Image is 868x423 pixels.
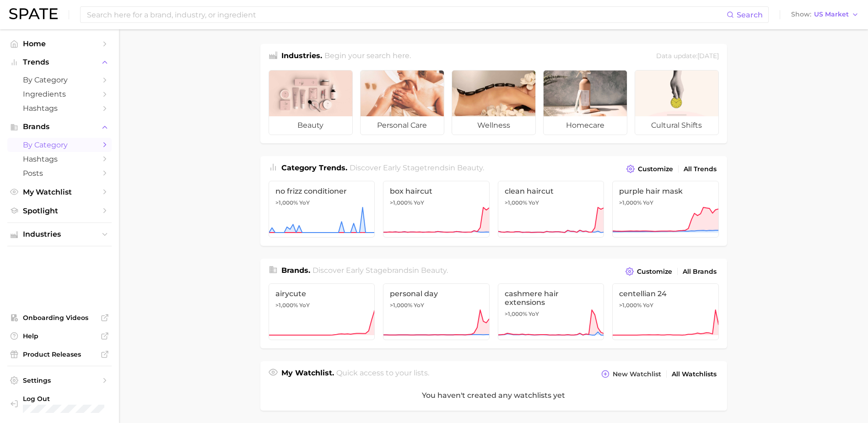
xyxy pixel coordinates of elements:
[383,283,490,340] a: personal day>1,000% YoY
[23,39,96,48] span: Home
[299,199,310,206] span: YoY
[269,70,353,135] a: beauty
[23,90,96,98] span: Ingredients
[683,268,717,276] span: All Brands
[7,37,112,51] a: Home
[619,302,642,309] span: >1,000%
[452,70,536,135] a: wellness
[7,329,112,343] a: Help
[269,283,375,340] a: airycute>1,000% YoY
[624,163,675,175] button: Customize
[7,311,112,325] a: Onboarding Videos
[23,155,96,163] span: Hashtags
[612,181,719,238] a: purple hair mask>1,000% YoY
[23,206,96,215] span: Spotlight
[360,70,444,135] a: personal care
[23,104,96,113] span: Hashtags
[656,50,719,63] div: Data update: [DATE]
[324,50,411,63] h2: Begin your search here.
[281,368,334,380] h1: My Watchlist.
[612,283,719,340] a: centellian 24>1,000% YoY
[7,228,112,241] button: Industries
[669,368,719,380] a: All Watchlists
[275,187,368,195] span: no frizz conditioner
[505,187,598,195] span: clean haircut
[789,9,861,21] button: ShowUS Market
[7,87,112,101] a: Ingredients
[7,185,112,199] a: My Watchlist
[684,165,717,173] span: All Trends
[269,181,375,238] a: no frizz conditioner>1,000% YoY
[23,376,96,385] span: Settings
[23,123,96,131] span: Brands
[275,289,368,298] span: airycute
[281,50,322,63] h1: Industries.
[383,181,490,238] a: box haircut>1,000% YoY
[23,314,96,322] span: Onboarding Videos
[313,266,448,275] span: Discover Early Stage brands in .
[23,332,96,340] span: Help
[619,187,712,195] span: purple hair mask
[275,302,298,309] span: >1,000%
[814,12,849,17] span: US Market
[680,266,719,278] a: All Brands
[7,120,112,134] button: Brands
[791,12,811,17] span: Show
[23,188,96,196] span: My Watchlist
[23,141,96,149] span: by Category
[86,7,727,22] input: Search here for a brand, industry, or ingredient
[599,368,663,380] button: New Watchlist
[23,76,96,84] span: by Category
[390,187,483,195] span: box haircut
[613,370,661,378] span: New Watchlist
[414,199,424,206] span: YoY
[635,70,719,135] a: cultural shifts
[681,163,719,175] a: All Trends
[505,310,527,317] span: >1,000%
[638,165,673,173] span: Customize
[623,265,674,278] button: Customize
[7,347,112,361] a: Product Releases
[737,11,763,19] span: Search
[7,152,112,166] a: Hashtags
[643,302,653,309] span: YoY
[7,101,112,115] a: Hashtags
[7,138,112,152] a: by Category
[672,370,717,378] span: All Watchlists
[452,116,535,135] span: wellness
[637,268,672,276] span: Customize
[505,289,598,307] span: cashmere hair extensions
[390,302,412,309] span: >1,000%
[619,199,642,206] span: >1,000%
[498,283,604,340] a: cashmere hair extensions>1,000% YoY
[23,58,96,66] span: Trends
[23,350,96,358] span: Product Releases
[421,266,447,275] span: beauty
[281,266,310,275] span: Brands .
[7,166,112,180] a: Posts
[635,116,718,135] span: cultural shifts
[528,199,539,206] span: YoY
[528,310,539,318] span: YoY
[7,374,112,387] a: Settings
[269,116,352,135] span: beauty
[414,302,424,309] span: YoY
[544,116,627,135] span: homecare
[7,392,112,416] a: Log out. Currently logged in with e-mail christine.kappner@mane.com.
[457,163,483,172] span: beauty
[23,230,96,239] span: Industries
[505,199,527,206] span: >1,000%
[361,116,444,135] span: personal care
[7,55,112,69] button: Trends
[619,289,712,298] span: centellian 24
[23,395,120,403] span: Log Out
[281,163,347,172] span: Category Trends .
[390,199,412,206] span: >1,000%
[275,199,298,206] span: >1,000%
[9,8,58,19] img: SPATE
[390,289,483,298] span: personal day
[23,169,96,178] span: Posts
[350,163,484,172] span: Discover Early Stage trends in .
[260,380,727,411] div: You haven't created any watchlists yet
[543,70,627,135] a: homecare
